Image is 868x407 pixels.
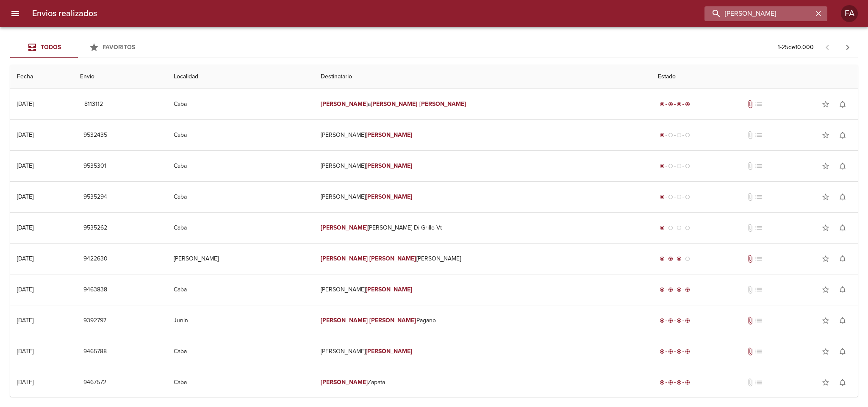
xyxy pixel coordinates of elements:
span: radio_button_unchecked [677,133,682,138]
span: radio_button_checked [660,163,665,169]
span: notifications_none [838,255,847,263]
span: 9463838 [83,285,107,295]
button: Agregar a favoritos [817,281,834,298]
em: [PERSON_NAME] [366,131,413,138]
span: No tiene documentos adjuntos [746,162,754,170]
span: notifications_none [838,285,847,294]
button: 9535294 [80,189,111,205]
div: [DATE] [17,286,33,293]
button: Agregar a favoritos [817,312,834,329]
td: [PERSON_NAME] [167,244,314,274]
em: [PERSON_NAME] [369,255,416,262]
td: Caba [167,120,314,150]
span: radio_button_checked [668,318,673,323]
span: No tiene documentos adjuntos [746,193,754,201]
span: Tiene documentos adjuntos [746,255,754,263]
div: Entregado [658,285,692,294]
div: [DATE] [17,193,33,200]
span: Tiene documentos adjuntos [746,100,754,108]
span: 9422630 [83,254,108,264]
span: radio_button_checked [685,287,690,292]
span: radio_button_checked [677,256,682,261]
button: Activar notificaciones [834,96,851,113]
button: Activar notificaciones [834,281,851,298]
td: Zapata [314,367,651,398]
span: radio_button_unchecked [668,163,673,169]
span: radio_button_checked [660,318,665,323]
span: radio_button_checked [660,102,665,107]
em: [PERSON_NAME] [369,317,416,324]
td: Caba [167,274,314,305]
span: No tiene pedido asociado [754,347,763,356]
span: notifications_none [838,100,847,108]
span: radio_button_checked [660,287,665,292]
span: radio_button_checked [660,256,665,261]
th: Estado [651,65,858,89]
span: radio_button_checked [660,225,665,230]
span: 9465788 [83,346,107,357]
span: radio_button_unchecked [685,133,690,138]
td: [PERSON_NAME] [314,274,651,305]
td: Caba [167,367,314,398]
button: Activar notificaciones [834,343,851,360]
button: 9535301 [80,158,110,174]
button: 9422630 [80,251,111,267]
button: Activar notificaciones [834,127,851,144]
button: 9532435 [80,127,111,143]
div: Generado [658,193,692,201]
span: Pagina siguiente [837,37,858,58]
th: Fecha [10,65,73,89]
span: 9535301 [83,161,106,172]
em: [PERSON_NAME] [366,286,413,293]
span: radio_button_checked [677,287,682,292]
button: menu [5,3,25,24]
td: [PERSON_NAME] [314,182,651,212]
span: star_border [821,316,830,325]
button: Agregar a favoritos [817,250,834,267]
div: Generado [658,162,692,170]
button: Agregar a favoritos [817,158,834,174]
button: Activar notificaciones [834,374,851,391]
span: No tiene pedido asociado [754,224,763,232]
button: Activar notificaciones [834,250,851,267]
span: radio_button_checked [668,102,673,107]
em: [PERSON_NAME] [366,348,413,355]
span: Tiene documentos adjuntos [746,347,754,356]
span: radio_button_checked [668,349,673,354]
span: radio_button_checked [668,256,673,261]
span: star_border [821,100,830,108]
td: Pagano [314,305,651,336]
span: radio_button_unchecked [668,225,673,230]
em: [PERSON_NAME] [321,255,368,262]
button: 9467572 [80,375,110,390]
span: No tiene pedido asociado [754,100,763,108]
div: En viaje [658,255,692,263]
span: radio_button_unchecked [677,225,682,230]
span: No tiene documentos adjuntos [746,378,754,387]
button: 9463838 [80,282,111,298]
span: star_border [821,193,830,201]
span: No tiene pedido asociado [754,131,763,139]
span: No tiene pedido asociado [754,255,763,263]
div: [DATE] [17,131,33,138]
td: [PERSON_NAME] [314,151,651,181]
span: radio_button_unchecked [685,163,690,169]
span: radio_button_unchecked [668,133,673,138]
button: Agregar a favoritos [817,127,834,144]
span: 9467572 [83,377,106,388]
input: buscar [704,6,813,21]
em: [PERSON_NAME] [371,100,418,108]
span: radio_button_checked [668,287,673,292]
span: No tiene pedido asociado [754,285,763,294]
span: radio_button_checked [677,380,682,385]
span: radio_button_checked [685,349,690,354]
span: No tiene pedido asociado [754,378,763,387]
span: notifications_none [838,193,847,201]
span: notifications_none [838,378,847,387]
td: [PERSON_NAME] [314,120,651,150]
span: No tiene documentos adjuntos [746,224,754,232]
button: 9535262 [80,220,111,236]
span: Favoritos [103,44,135,51]
span: star_border [821,378,830,387]
span: notifications_none [838,347,847,356]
